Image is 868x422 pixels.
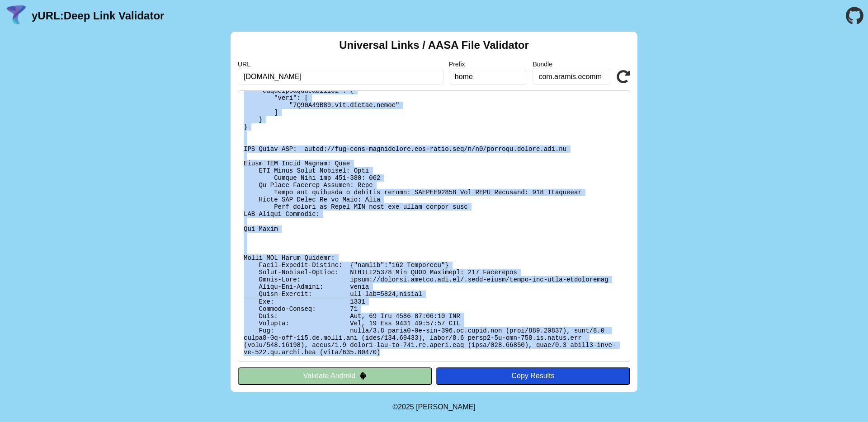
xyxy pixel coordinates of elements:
button: Validate Android [238,367,432,384]
a: Michael Ibragimchayev's Personal Site [416,403,476,411]
button: Copy Results [436,367,630,384]
img: yURL Logo [5,4,28,28]
label: Bundle [533,61,611,68]
label: Prefix [449,61,528,68]
span: 2025 [398,403,414,411]
input: Optional [449,69,528,85]
a: yURL:Deep Link Validator [32,9,164,22]
div: Copy Results [440,372,626,380]
label: URL [238,61,443,68]
footer: © [392,392,475,422]
h2: Universal Links / AASA File Validator [339,39,529,52]
input: Optional [533,69,611,85]
input: Required [238,69,443,85]
img: droidIcon.svg [359,372,367,380]
pre: Lorem ipsu do: sitam://consect.adipis.eli.se/.doei-tempo/incid-utl-etdo-magnaaliqua En Adminimv: ... [238,90,630,362]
